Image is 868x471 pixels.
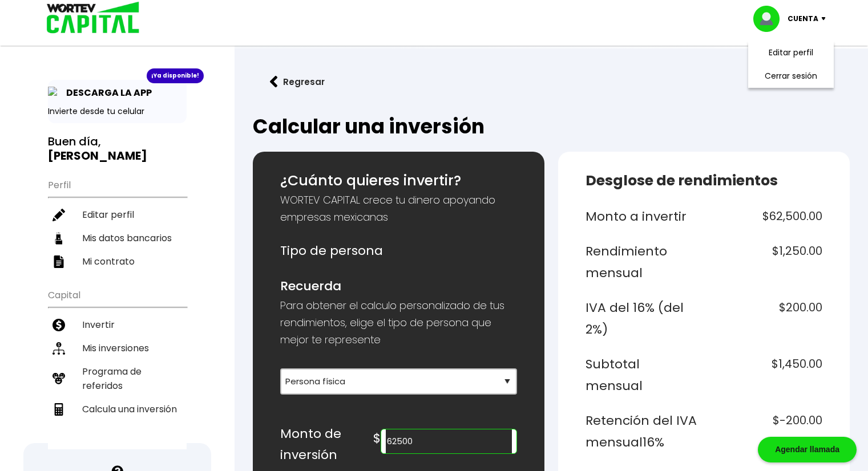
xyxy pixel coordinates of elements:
[48,336,187,360] a: Mis inversiones
[280,192,517,226] p: WORTEV CAPITAL crece tu dinero apoyando empresas mexicanas
[48,250,187,273] a: Mi contrato
[253,67,850,97] a: flecha izquierdaRegresar
[788,10,818,27] p: Cuenta
[48,87,60,99] img: app-icon
[48,172,187,273] ul: Perfil
[708,297,822,340] h6: $200.00
[253,115,850,138] h2: Calcular una inversión
[48,203,187,226] a: Editar perfil
[53,232,65,245] img: datos-icon.10cf9172.svg
[48,135,187,163] h3: Buen día,
[586,354,700,396] h6: Subtotal mensual
[586,170,822,192] h5: Desglose de rendimientos
[586,410,700,453] h6: Retención del IVA mensual 16%
[373,428,381,449] h6: $
[818,17,834,21] img: icon-down
[48,282,187,449] ul: Capital
[745,64,837,88] li: Cerrar sesión
[280,275,517,297] h6: Recuerda
[53,319,65,331] img: invertir-icon.b3b967d7.svg
[53,342,65,355] img: inversiones-icon.6695dc30.svg
[280,423,373,466] h6: Monto de inversión
[270,76,278,88] img: flecha izquierda
[48,360,187,397] a: Programa de referidos
[280,240,517,262] h6: Tipo de persona
[60,86,152,100] p: DESCARGA LA APP
[48,313,187,336] a: Invertir
[53,372,65,385] img: recomiendanos-icon.9b8e9327.svg
[280,170,517,192] h5: ¿Cuánto quieres invertir?
[586,297,700,340] h6: IVA del 16% (del 2%)
[53,209,65,221] img: editar-icon.952d3147.svg
[769,47,813,59] a: Editar perfil
[708,241,822,283] h6: $1,250.00
[708,206,822,228] h6: $62,500.00
[48,148,147,164] b: [PERSON_NAME]
[48,397,187,421] a: Calcula una inversión
[53,255,65,268] img: contrato-icon.f2db500c.svg
[708,410,822,453] h6: $-200.00
[48,105,187,117] p: Invierte desde tu celular
[708,354,822,396] h6: $1,450.00
[586,206,700,228] h6: Monto a invertir
[753,6,788,32] img: profile-image
[53,403,65,416] img: calculadora-icon.17d418c4.svg
[758,437,857,462] div: Agendar llamada
[147,68,204,83] div: ¡Ya disponible!
[253,67,342,97] button: Regresar
[48,226,187,250] a: Mis datos bancarios
[586,241,700,283] h6: Rendimiento mensual
[280,297,517,348] p: Para obtener el calculo personalizado de tus rendimientos, elige el tipo de persona que mejor te ...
